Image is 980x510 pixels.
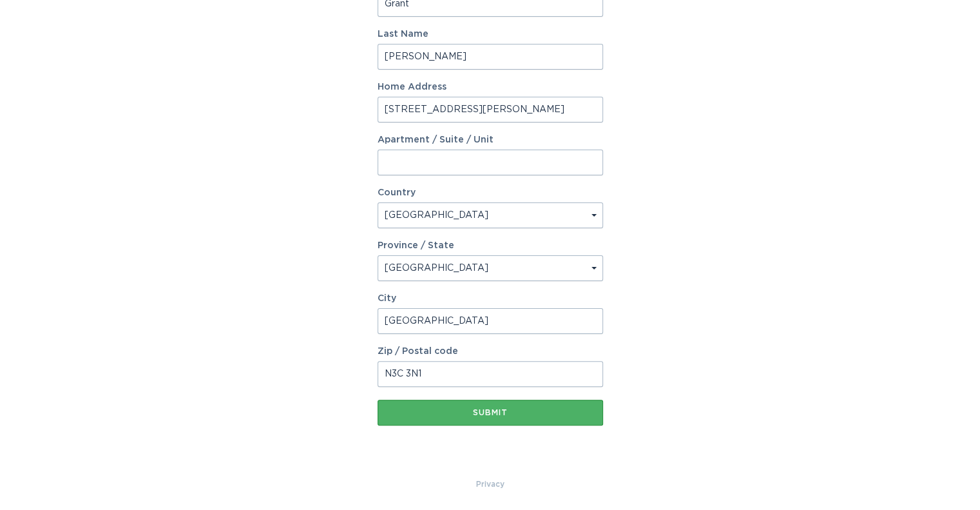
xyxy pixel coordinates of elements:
label: Apartment / Suite / Unit [378,135,603,144]
div: Submit [384,409,597,417]
label: Home Address [378,83,603,92]
label: Last Name [378,30,603,39]
label: Province / State [378,241,454,250]
button: Submit [378,400,603,426]
label: Zip / Postal code [378,347,603,356]
label: Country [378,188,416,197]
label: City [378,294,603,303]
a: Privacy Policy & Terms of Use [476,477,504,491]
